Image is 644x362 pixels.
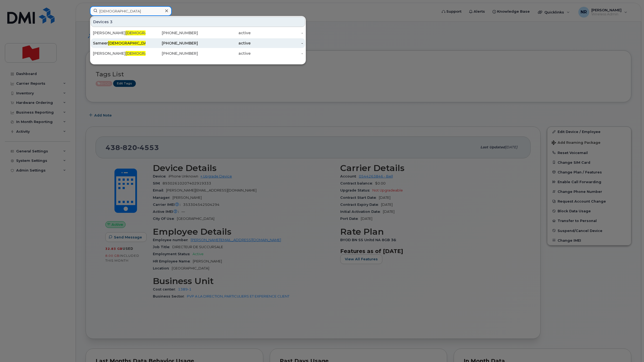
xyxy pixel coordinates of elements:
div: - [251,51,303,56]
div: - [251,30,303,36]
div: [PERSON_NAME] [93,30,146,36]
div: - [251,40,303,46]
div: Sameer [93,40,146,46]
span: [DEMOGRAPHIC_DATA] [126,51,171,56]
div: active [198,51,251,56]
a: [PERSON_NAME][DEMOGRAPHIC_DATA][PHONE_NUMBER]active- [91,49,305,58]
span: [DEMOGRAPHIC_DATA] [108,41,154,46]
div: active [198,40,251,46]
span: 3 [110,19,113,25]
div: [PHONE_NUMBER] [146,40,198,46]
span: [DEMOGRAPHIC_DATA] [126,30,171,35]
div: active [198,30,251,36]
div: [PHONE_NUMBER] [146,30,198,36]
div: Devices [91,17,305,27]
a: Sameer[DEMOGRAPHIC_DATA][PHONE_NUMBER]active- [91,38,305,48]
div: [PHONE_NUMBER] [146,51,198,56]
a: [PERSON_NAME][DEMOGRAPHIC_DATA][PHONE_NUMBER]active- [91,28,305,38]
div: [PERSON_NAME] [93,51,146,56]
